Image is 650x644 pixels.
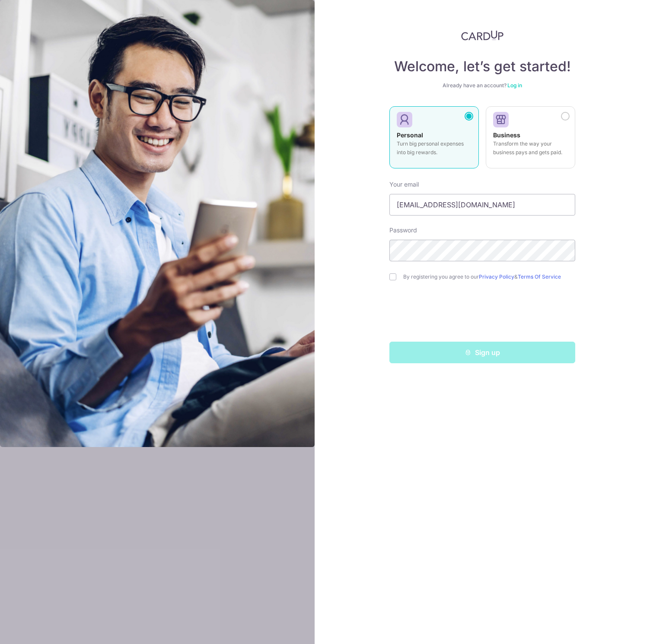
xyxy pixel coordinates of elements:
a: Log in [507,82,522,89]
p: Transform the way your business pays and gets paid. [493,140,568,157]
a: Privacy Policy [479,273,514,280]
input: Enter your Email [389,194,575,216]
strong: Business [493,131,520,139]
label: By registering you agree to our & [403,273,575,280]
label: Password [389,226,417,235]
a: Personal Turn big personal expenses into big rewards. [389,106,479,174]
a: Terms Of Service [518,273,561,280]
img: CardUp Logo [461,30,503,41]
div: Already have an account? [389,82,575,89]
strong: Personal [397,131,423,139]
p: Turn big personal expenses into big rewards. [397,140,472,157]
iframe: reCAPTCHA [417,298,548,331]
h4: Welcome, let’s get started! [389,58,575,75]
label: Your email [389,180,419,189]
a: Business Transform the way your business pays and gets paid. [486,106,575,174]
